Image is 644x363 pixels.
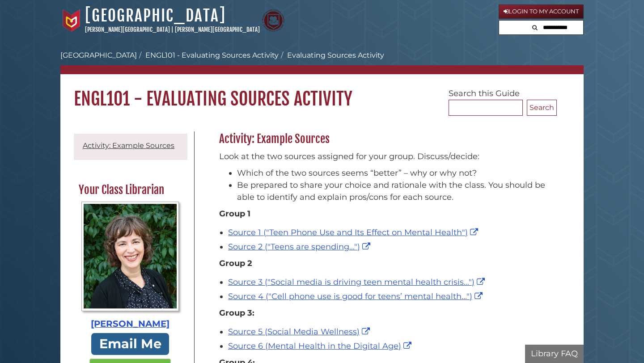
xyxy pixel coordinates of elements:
[60,50,584,74] nav: breadcrumb
[219,151,552,163] p: Look at the two sources assigned for your group. Discuss/decide:
[81,202,179,311] img: Profile Photo
[228,341,414,351] a: Source 6 (Mental Health in the Digital Age)
[171,26,174,33] span: |
[85,6,226,25] a: [GEOGRAPHIC_DATA]
[499,4,584,19] a: Login to My Account
[74,183,186,197] h2: Your Class Librarian
[237,167,552,179] li: Which of the two sources seems “better” – why or why not?
[60,51,137,59] a: [GEOGRAPHIC_DATA]
[79,317,182,331] div: [PERSON_NAME]
[532,25,538,30] i: Search
[91,333,169,355] a: Email Me
[60,9,83,32] img: Calvin University
[175,26,260,33] a: [PERSON_NAME][GEOGRAPHIC_DATA]
[83,141,174,150] a: Activity: Example Sources
[145,51,279,59] a: ENGL101 - Evaluating Sources Activity
[262,9,284,32] img: Calvin Theological Seminary
[228,228,480,237] a: Source 1 ("Teen Phone Use and Its Effect on Mental Health")
[525,345,584,363] button: Library FAQ
[237,179,552,203] li: Be prepared to share your choice and rationale with the class. You should be able to identify and...
[228,327,372,337] a: Source 5 (Social Media Wellness)
[279,50,384,61] li: Evaluating Sources Activity
[219,258,252,268] strong: Group 2
[228,277,487,287] a: Source 3 ("Social media is driving teen mental health crisis...")
[228,242,373,252] a: Source 2 ("Teens are spending...")
[530,21,540,33] button: Search
[219,209,250,219] strong: Group 1
[85,26,170,33] a: [PERSON_NAME][GEOGRAPHIC_DATA]
[219,308,254,318] strong: Group 3:
[60,74,584,110] h1: ENGL101 - Evaluating Sources Activity
[228,291,485,301] a: Source 4 ("Cell phone use is good for teens’ mental health...")
[215,132,557,146] h2: Activity: Example Sources
[527,100,557,116] button: Search
[79,202,182,331] a: Profile Photo [PERSON_NAME]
